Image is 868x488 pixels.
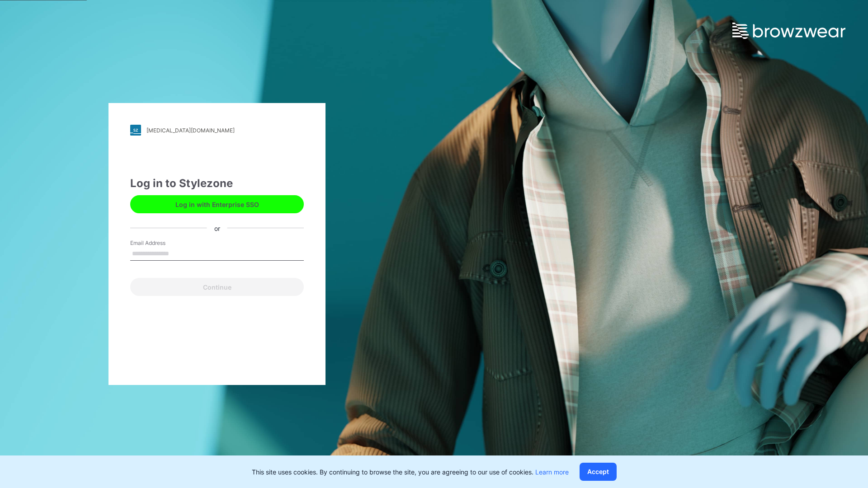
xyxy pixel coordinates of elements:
[252,467,569,477] p: This site uses cookies. By continuing to browse the site, you are agreeing to our use of cookies.
[732,23,845,39] img: browzwear-logo.e42bd6dac1945053ebaf764b6aa21510.svg
[130,125,304,136] a: [MEDICAL_DATA][DOMAIN_NAME]
[207,223,227,233] div: or
[130,125,141,136] img: stylezone-logo.562084cfcfab977791bfbf7441f1a819.svg
[130,175,304,192] div: Log in to Stylezone
[130,195,304,213] button: Log in with Enterprise SSO
[146,127,235,134] div: [MEDICAL_DATA][DOMAIN_NAME]
[580,463,617,481] button: Accept
[130,239,193,247] label: Email Address
[535,468,569,476] a: Learn more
